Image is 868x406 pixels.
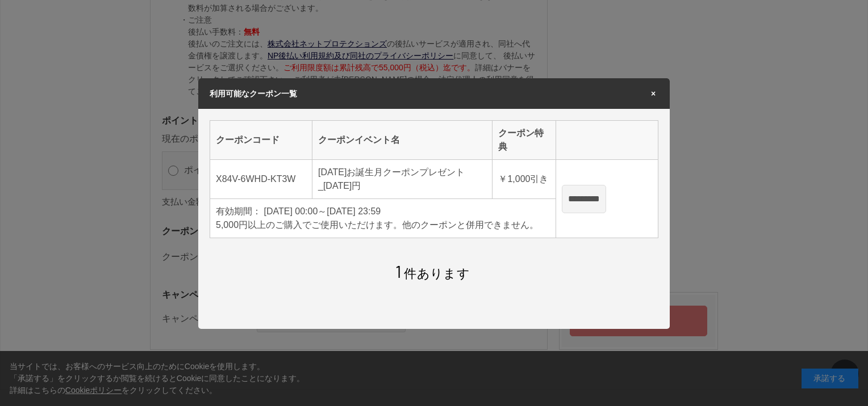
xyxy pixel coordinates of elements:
[312,160,493,199] td: [DATE]お誕生月クーポンプレゼント_[DATE]円
[493,160,556,199] td: 引き
[395,261,402,281] span: 1
[648,90,658,98] span: ×
[210,160,312,199] td: X84V-6WHD-KT3W
[210,89,297,98] span: 利用可能なクーポン一覧
[264,206,381,216] span: [DATE] 00:00～[DATE] 23:59
[312,121,493,160] th: クーポンイベント名
[216,206,261,216] span: 有効期間：
[216,218,550,232] div: 5,000円以上のご購入でご使用いただけます。他のクーポンと併用できません。
[395,267,470,281] span: 件あります
[493,121,556,160] th: クーポン特典
[498,174,530,184] span: ￥1,000
[210,121,312,160] th: クーポンコード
